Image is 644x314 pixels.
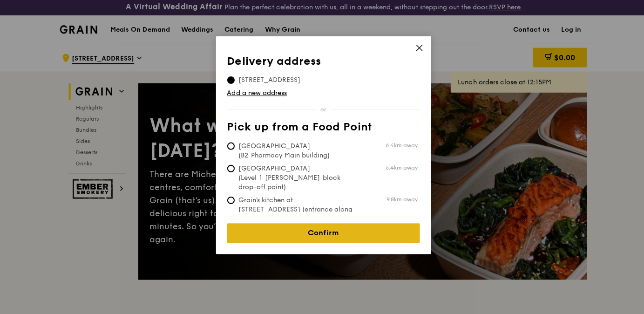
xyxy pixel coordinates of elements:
[226,142,365,161] span: [GEOGRAPHIC_DATA] (B2 Pharmacy Main building)
[226,122,418,138] th: Pick up from a Food Point
[385,196,416,204] span: 9.8km away
[226,165,234,173] input: [GEOGRAPHIC_DATA] (Level 1 [PERSON_NAME] block drop-off point)6.4km away
[384,142,416,150] span: 6.4km away
[226,196,365,233] span: Grain's kitchen at [STREET_ADDRESS] (entrance along [PERSON_NAME][GEOGRAPHIC_DATA])
[226,224,418,243] a: Confirm
[226,164,365,192] span: [GEOGRAPHIC_DATA] (Level 1 [PERSON_NAME] block drop-off point)
[226,76,311,86] span: [STREET_ADDRESS]
[384,164,416,172] span: 6.4km away
[226,56,418,73] th: Delivery address
[226,89,418,99] a: Add a new address
[226,197,234,205] input: Grain's kitchen at [STREET_ADDRESS] (entrance along [PERSON_NAME][GEOGRAPHIC_DATA])9.8km away
[226,77,234,85] input: [STREET_ADDRESS]
[226,143,234,150] input: [GEOGRAPHIC_DATA] (B2 Pharmacy Main building)6.4km away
